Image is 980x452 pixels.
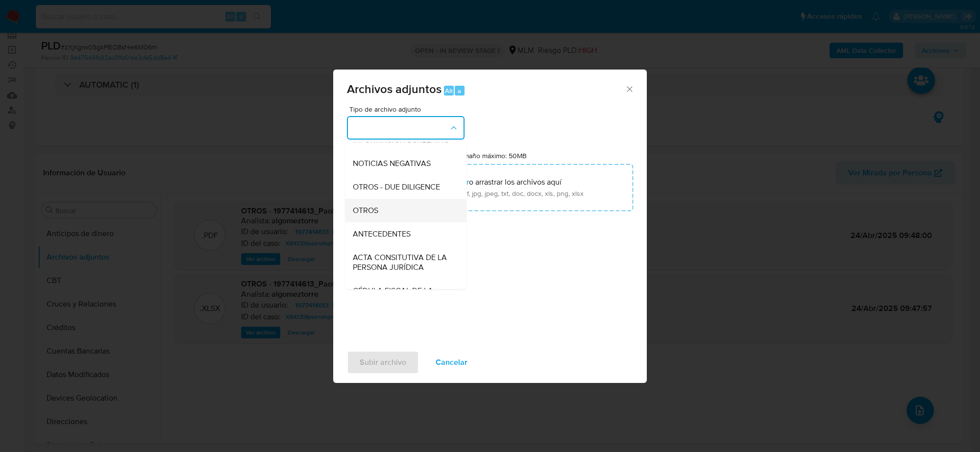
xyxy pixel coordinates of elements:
span: CÉDULA FISCAL DE LA PERSONA JURÍDICA [353,286,453,306]
span: ANTECEDENTES [353,229,411,239]
span: Cancelar [436,352,467,373]
button: Cerrar [625,84,634,93]
span: OTROS - DUE DILIGENCE [353,182,440,192]
span: Archivos adjuntos [347,80,441,97]
label: Tamaño máximo: 50MB [457,151,527,160]
span: ACTA CONSITUTIVA DE LA PERSONA JURÍDICA [353,253,453,272]
span: NOTICIAS NEGATIVAS [353,159,431,168]
span: OTROS [353,206,378,215]
span: Tipo de archivo adjunto [349,106,467,113]
span: a [458,86,461,95]
span: INFORMACIÓN SCREENING [353,135,449,145]
button: Cancelar [423,351,480,374]
span: Alt [445,86,453,95]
